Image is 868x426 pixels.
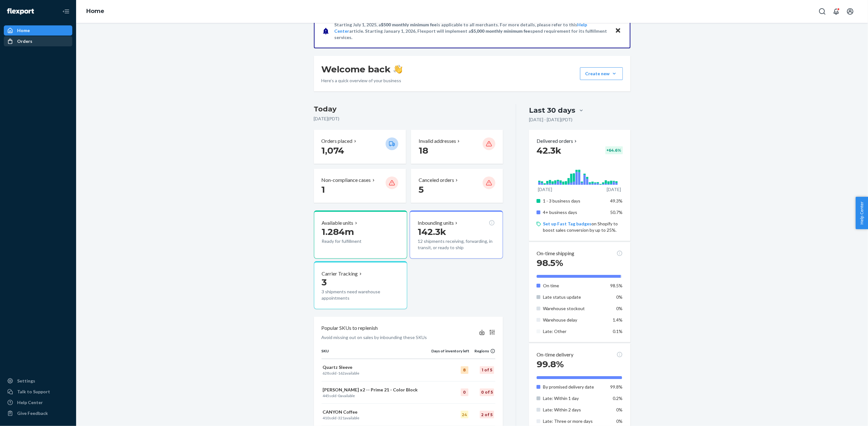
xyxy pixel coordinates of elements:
p: Inbounding units [418,219,454,227]
p: By promised delivery date [543,384,605,390]
p: CANYON Coffee [323,409,430,415]
button: Inbounding units142.3k12 shipments receiving, forwarding, in transit, or ready to ship [410,210,503,259]
p: On-time shipping [537,250,574,257]
a: Home [86,8,104,15]
p: 3 shipments need warehouse appointments [322,289,399,301]
img: Flexport logo [7,8,34,15]
span: 142.3k [418,226,446,237]
span: 50.7% [610,210,623,215]
p: 1 - 3 business days [543,198,605,204]
div: 0 [461,389,468,396]
p: Starting July 1, 2025, a is applicable to all merchants. For more details, please refer to this a... [335,22,609,41]
p: Carrier Tracking [322,270,358,277]
th: Days of inventory left [432,348,470,359]
div: 2 of 5 [480,411,494,418]
button: Close [614,26,622,36]
p: Available units [322,219,354,227]
th: SKU [322,348,432,359]
span: 1 [322,184,325,195]
a: Set up Fast Tag badges [543,221,591,226]
span: 98.5% [610,283,623,288]
a: Orders [4,36,72,46]
h3: Today [314,104,503,114]
span: 628 [323,371,330,376]
button: Open notifications [830,5,843,18]
p: Ready for fulfillment [322,238,381,244]
a: Home [4,25,72,36]
div: Home [17,27,30,34]
ol: breadcrumbs [81,2,109,21]
p: sold · available [323,415,430,421]
p: Quartz Sleeve [323,364,430,370]
p: 4+ business days [543,209,605,216]
button: Open Search Box [816,5,829,18]
button: Create new [580,67,623,80]
img: hand-wave emoji [394,65,402,74]
span: 1.284m [322,226,354,237]
div: Regions [470,348,496,354]
span: 5 [419,184,424,195]
span: 0 [338,393,341,398]
p: on Shopify to boost sales conversion by up to 25%. [543,221,623,233]
span: 321 [338,416,345,420]
p: [DATE] - [DATE] ( PDT ) [529,116,572,123]
button: Carrier Tracking33 shipments need warehouse appointments [314,261,407,310]
p: Canceled orders [419,176,454,184]
button: Non-compliance cases 1 [314,169,406,203]
span: 3 [322,277,327,288]
a: Talk to Support [4,387,72,397]
a: Settings [4,376,72,386]
span: 99.8% [610,384,623,389]
p: Popular SKUs to replenish [322,324,378,332]
span: 1.4% [613,317,623,323]
span: 98.5% [537,257,563,268]
div: 1 of 5 [480,366,494,374]
p: Orders placed [322,137,353,145]
p: On-time delivery [537,351,573,358]
button: Help Center [856,197,868,229]
button: Canceled orders 5 [411,169,503,203]
p: Late: Within 1 day [543,395,605,402]
button: Invalid addresses 18 [411,130,503,164]
div: Settings [17,378,35,384]
div: 0 of 5 [480,389,494,396]
p: [DATE] [538,186,552,193]
p: sold · available [323,370,430,376]
h1: Welcome back [322,63,402,75]
span: 445 [323,393,330,398]
div: Give Feedback [17,410,48,416]
span: 18 [419,145,428,156]
button: Delivered orders [537,137,578,145]
p: Late: Three or more days [543,418,605,424]
span: 0% [617,294,623,300]
div: Orders [17,38,32,44]
p: Late: Within 2 days [543,407,605,413]
span: 49.3% [610,198,623,203]
div: 8 [461,366,468,374]
span: 0.1% [613,329,623,334]
button: Open account menu [844,5,857,18]
button: Orders placed 1,074 [314,130,406,164]
span: 42.3k [537,145,561,156]
p: Late: Other [543,328,605,335]
p: [PERSON_NAME] x2 -- Prime 21 - Color Block [323,387,430,393]
span: 0% [617,407,623,412]
span: 0.2% [613,396,623,401]
p: [DATE] ( PDT ) [314,116,503,122]
a: Help Center [4,397,72,408]
span: 1,074 [322,145,344,156]
p: Here’s a quick overview of your business [322,77,402,84]
p: Late status update [543,294,605,300]
div: Talk to Support [17,389,50,395]
p: sold · available [323,393,430,398]
p: On time [543,283,605,289]
span: 410 [323,416,330,420]
div: 24 [461,411,468,418]
span: $500 monthly minimum fee [381,22,437,27]
span: 162 [338,371,345,376]
div: + 64.6 % [605,146,623,154]
button: Available units1.284mReady for fulfillment [314,210,407,259]
p: Warehouse delay [543,317,605,323]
